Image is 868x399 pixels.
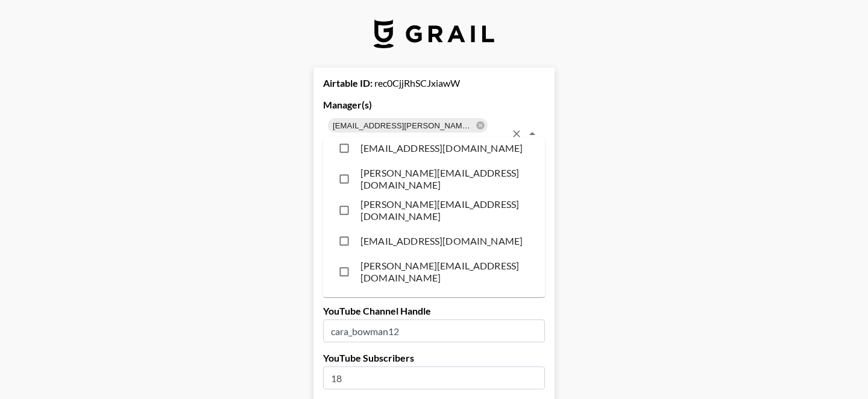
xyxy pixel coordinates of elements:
[323,77,545,89] div: rec0CjjRhSCJxiawW
[323,133,545,163] li: [EMAIL_ADDRESS][DOMAIN_NAME]
[508,125,525,142] button: Clear
[323,195,545,226] li: [PERSON_NAME][EMAIL_ADDRESS][DOMAIN_NAME]
[323,226,545,256] li: [EMAIL_ADDRESS][DOMAIN_NAME]
[323,99,545,111] label: Manager(s)
[323,305,545,317] label: YouTube Channel Handle
[323,287,545,318] li: [EMAIL_ADDRESS][DOMAIN_NAME]
[328,119,478,133] span: [EMAIL_ADDRESS][PERSON_NAME][DOMAIN_NAME]
[374,19,494,48] img: Grail Talent Logo
[323,163,545,195] li: [PERSON_NAME][EMAIL_ADDRESS][DOMAIN_NAME]
[524,125,541,142] button: Close
[328,118,488,133] div: [EMAIL_ADDRESS][PERSON_NAME][DOMAIN_NAME]
[323,352,545,364] label: YouTube Subscribers
[323,77,373,89] strong: Airtable ID:
[323,256,545,287] li: [PERSON_NAME][EMAIL_ADDRESS][DOMAIN_NAME]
